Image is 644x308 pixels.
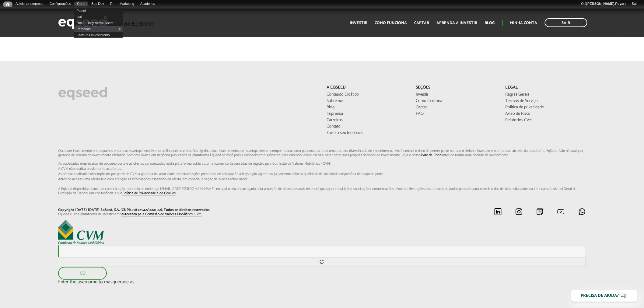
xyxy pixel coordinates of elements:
a: Bus Dev [88,2,107,6]
span: As sociedades empresárias de pequeno porte e as ofertas apresentadas nesta plataforma estão aut... [58,162,586,166]
a: Captar [416,105,496,110]
a: Termos de Serviço [506,99,586,103]
a: Política de privacidade [506,105,586,110]
a: Painel [74,8,123,14]
a: Contato [327,124,407,129]
a: Carreiras [327,118,407,122]
img: youtube.svg [557,208,565,215]
p: Copyright [DATE]-[DATE] EqSeed, S.A. (CNPJ: 21.839.542/0001-22). Todos os direitos reservados. [58,208,317,212]
a: Início [3,2,12,7]
a: Captar [415,21,429,25]
a: Sair [545,18,587,27]
a: Como funciona [416,99,496,103]
img: EqSeed é uma plataforma de investimento autorizada pela Comissão de Valores Mobiliários (CVM) [58,220,104,244]
strong: [PERSON_NAME].Poyart [586,2,626,5]
a: Aviso de Risco [506,112,586,116]
p: Seções [416,85,496,90]
button: Go [58,267,107,280]
a: Blog [485,21,495,25]
a: Marketing [117,2,137,6]
span: As ofertas realizadas não implicam por parte da CVM a garantia da veracidade das informações p... [58,172,586,176]
img: instagram.svg [515,208,523,215]
a: Investir [416,93,496,97]
span: Início [6,2,9,6]
img: linkedin.svg [494,208,502,215]
img: whatsapp.svg [578,208,586,215]
a: Conteúdo Didático [327,93,407,97]
a: Como funciona [375,21,407,25]
a: Olá[PERSON_NAME].Poyart [578,2,629,6]
p: A EqSeed [327,85,407,90]
a: Política de Privacidade e de Cookies [122,191,176,195]
a: Aviso de Risco [420,153,441,157]
img: EqSeed [58,15,107,31]
a: Sair [629,2,641,6]
a: Geral [74,2,88,6]
span: Antes de aceitar uma oferta leia com atenção as informações essenciais da oferta, em especial... [58,177,586,181]
p: EqSeed é uma plataforma de investimento [58,212,317,216]
a: autorizada pela Comissão de Valores Mobiliários (CVM) [121,212,202,216]
a: Minha conta [510,21,537,25]
span: A CVM não analisa previamente as ofertas. [58,167,586,171]
img: blog.svg [536,208,544,215]
div: Enter the username to masquerade as. [58,280,586,285]
a: Academia [137,2,158,6]
a: Envie o seu feedback [327,131,407,135]
a: Configurações [47,2,74,6]
img: EqSeed Logo [58,85,107,102]
p: Qualquer investimento em pequenas empresas (startups) envolve riscos financeiros e desafios signi... [58,149,586,196]
a: Sobre nós [327,99,407,103]
a: Relatórios CVM [506,118,586,122]
a: Imprensa [327,112,407,116]
a: Investir [350,21,368,25]
a: Blog [327,105,407,110]
a: Adicionar empresa [12,2,47,6]
p: Legal [506,85,586,90]
a: FAQ [416,112,496,116]
a: RI [107,2,117,6]
a: Regras Gerais [506,93,586,97]
a: Aprenda a investir [437,21,478,25]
